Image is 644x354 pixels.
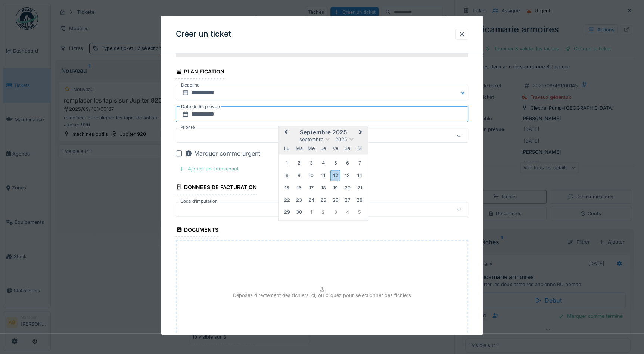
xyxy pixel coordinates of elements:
[294,195,304,205] div: Choose mardi 23 septembre 2025
[318,170,328,181] div: Choose jeudi 11 septembre 2025
[279,127,291,139] button: Previous Month
[294,170,304,181] div: Choose mardi 9 septembre 2025
[306,170,316,181] div: Choose mercredi 10 septembre 2025
[330,207,340,217] div: Choose vendredi 3 octobre 2025
[176,30,231,39] h3: Créer un ticket
[335,137,347,142] span: 2025
[342,183,352,193] div: Choose samedi 20 septembre 2025
[355,207,365,217] div: Choose dimanche 5 octobre 2025
[330,195,340,205] div: Choose vendredi 26 septembre 2025
[282,183,292,193] div: Choose lundi 15 septembre 2025
[306,158,316,168] div: Choose mercredi 3 septembre 2025
[179,198,219,204] label: Code d'imputation
[318,195,328,205] div: Choose jeudi 25 septembre 2025
[282,170,292,181] div: Choose lundi 8 septembre 2025
[281,157,365,218] div: Month septembre, 2025
[180,81,200,90] label: Deadline
[330,144,340,154] div: vendredi
[306,207,316,217] div: Choose mercredi 1 octobre 2025
[299,137,323,142] span: septembre
[282,144,292,154] div: lundi
[342,170,352,181] div: Choose samedi 13 septembre 2025
[355,195,365,205] div: Choose dimanche 28 septembre 2025
[342,158,352,168] div: Choose samedi 6 septembre 2025
[176,224,218,237] div: Documents
[233,292,411,299] p: Déposez directement des fichiers ici, ou cliquez pour sélectionner des fichiers
[180,103,221,111] label: Date de fin prévue
[318,158,328,168] div: Choose jeudi 4 septembre 2025
[342,144,352,154] div: samedi
[355,170,365,181] div: Choose dimanche 14 septembre 2025
[282,195,292,205] div: Choose lundi 22 septembre 2025
[185,149,260,158] div: Marquer comme urgent
[355,127,367,139] button: Next Month
[282,207,292,217] div: Choose lundi 29 septembre 2025
[294,158,304,168] div: Choose mardi 2 septembre 2025
[318,207,328,217] div: Choose jeudi 2 octobre 2025
[355,144,365,154] div: dimanche
[176,182,257,194] div: Données de facturation
[318,144,328,154] div: jeudi
[294,144,304,154] div: mardi
[330,170,340,181] div: Choose vendredi 12 septembre 2025
[306,144,316,154] div: mercredi
[179,125,196,131] label: Priorité
[460,85,468,101] button: Close
[306,195,316,205] div: Choose mercredi 24 septembre 2025
[355,183,365,193] div: Choose dimanche 21 septembre 2025
[176,66,224,79] div: Planification
[176,164,242,174] div: Ajouter un intervenant
[342,207,352,217] div: Choose samedi 4 octobre 2025
[330,183,340,193] div: Choose vendredi 19 septembre 2025
[294,183,304,193] div: Choose mardi 16 septembre 2025
[355,158,365,168] div: Choose dimanche 7 septembre 2025
[330,158,340,168] div: Choose vendredi 5 septembre 2025
[342,195,352,205] div: Choose samedi 27 septembre 2025
[282,158,292,168] div: Choose lundi 1 septembre 2025
[279,129,368,136] h2: septembre 2025
[306,183,316,193] div: Choose mercredi 17 septembre 2025
[318,183,328,193] div: Choose jeudi 18 septembre 2025
[294,207,304,217] div: Choose mardi 30 septembre 2025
